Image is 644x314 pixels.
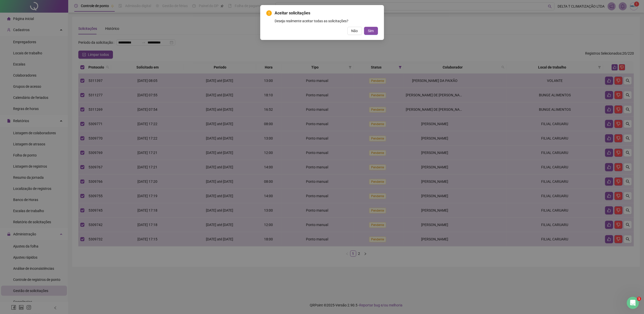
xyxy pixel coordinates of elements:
[364,27,378,35] button: Sim
[368,28,374,34] span: Sim
[637,297,641,301] span: 1
[275,10,378,16] span: Aceitar solicitações
[275,18,378,24] div: Deseja realmente aceitar todas as solicitações?
[347,27,362,35] button: Não
[627,297,639,309] iframe: Intercom live chat
[266,10,272,16] span: exclamation-circle
[351,28,358,34] span: Não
